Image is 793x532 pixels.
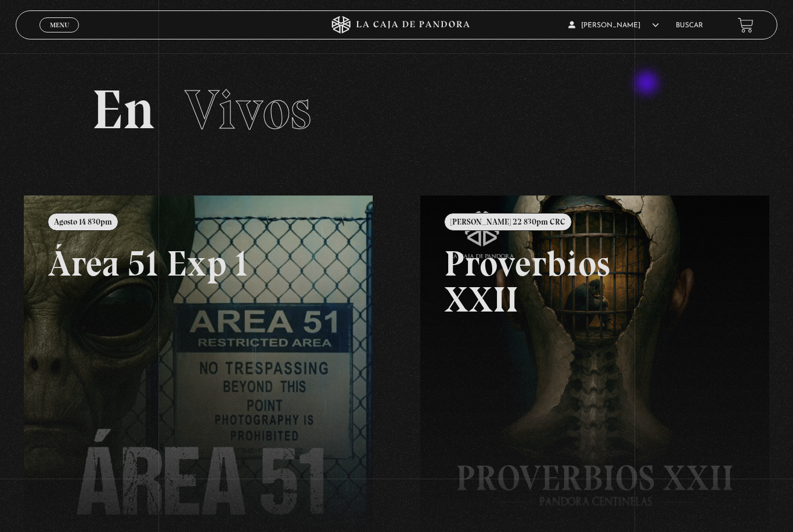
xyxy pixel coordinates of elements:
a: Buscar [676,22,703,29]
h2: En [92,82,701,137]
span: Cerrar [46,31,73,39]
span: Vivos [185,77,311,143]
span: Menu [50,21,69,28]
span: [PERSON_NAME] [568,22,659,29]
a: View your shopping cart [738,17,754,33]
